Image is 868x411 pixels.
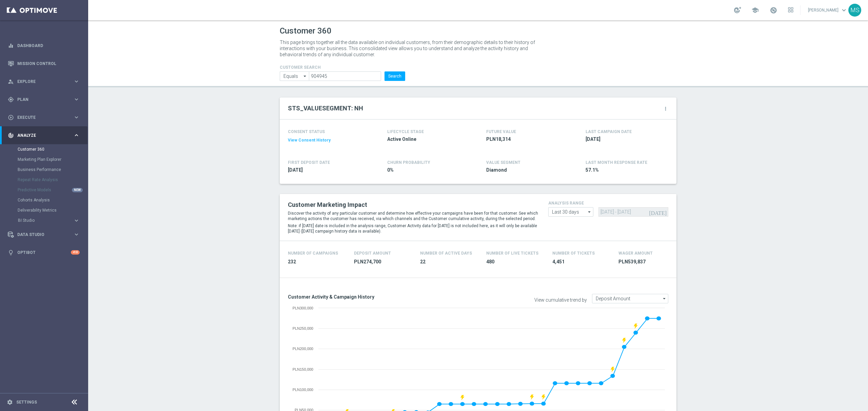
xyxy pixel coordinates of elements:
[18,215,87,225] div: BI Studio
[17,80,73,84] span: Explore
[17,133,73,137] span: Analyze
[18,205,87,215] div: Deliverability Metrics
[288,294,473,300] h3: Customer Activity & Campaign History
[280,39,541,58] p: This page brings together all the data available on individual customers, from their demographic ...
[73,78,80,85] i: keyboard_arrow_right
[663,106,668,111] i: more_vert
[293,326,313,330] text: PLN250,000
[486,136,566,143] span: PLN18,314
[420,251,472,256] h4: Number of Active Days
[18,154,87,165] div: Marketing Plan Explorer
[586,129,632,134] h4: LAST CAMPAIGN DATE
[586,167,665,173] span: 57.1%
[661,294,668,303] i: arrow_drop_down
[18,197,71,203] a: Cohorts Analysis
[486,129,516,134] h4: FUTURE VALUE
[18,147,71,152] a: Customer 360
[288,201,538,209] h2: Customer Marketing Impact
[848,4,861,17] div: MS
[18,218,66,222] span: BI Studio
[420,259,478,265] span: 22
[840,6,848,14] span: keyboard_arrow_down
[288,251,338,256] h4: Number of Campaigns
[8,55,80,72] div: Mission Control
[586,160,647,165] span: LAST MONTH RESPONSE RATE
[17,98,73,102] span: Plan
[486,167,566,173] span: Diamond
[73,217,80,224] i: keyboard_arrow_right
[486,160,520,165] h4: VALUE SEGMENT
[18,175,87,185] div: Repeat Rate Analysis
[387,136,467,143] span: Active Online
[293,367,313,371] text: PLN150,000
[7,250,80,255] div: lightbulb Optibot +10
[7,79,80,84] button: person_search Explore keyboard_arrow_right
[7,399,13,405] i: settings
[7,43,80,48] button: equalizer Dashboard
[751,6,759,14] span: school
[18,195,87,205] div: Cohorts Analysis
[7,115,80,120] button: play_circle_outline Execute keyboard_arrow_right
[18,167,71,172] a: Business Performance
[7,61,80,66] div: Mission Control
[280,26,676,36] h1: Customer 360
[73,132,80,138] i: keyboard_arrow_right
[586,136,665,143] span: 2025-10-01
[17,115,73,120] span: Execute
[18,185,87,195] div: Predictive Models
[73,96,80,103] i: keyboard_arrow_right
[17,37,80,55] a: Dashboard
[288,104,363,112] h2: STS_VALUESEGMENT: NH
[387,129,424,134] h4: LIFECYCLE STAGE
[384,71,405,81] button: Search
[288,259,346,265] span: 232
[8,37,80,55] div: Dashboard
[288,211,538,221] p: Discover the activity of any particular customer and determine how effective your campaigns have ...
[586,208,593,216] i: arrow_drop_down
[8,79,14,85] i: person_search
[8,96,73,103] div: Plan
[8,243,80,261] div: Optibot
[387,160,430,165] span: CHURN PROBABILITY
[354,251,391,256] h4: Deposit Amount
[8,96,14,103] i: gps_fixed
[18,218,80,223] button: BI Studio keyboard_arrow_right
[552,251,595,256] h4: Number Of Tickets
[534,297,587,303] label: View cumulative trend by
[72,188,83,192] div: NEW
[288,137,331,143] button: View Consent History
[73,114,80,121] i: keyboard_arrow_right
[280,65,405,70] h4: CUSTOMER SEARCH
[309,71,381,81] input: Enter CID, Email, name or phone
[486,251,538,256] h4: Number Of Live Tickets
[17,243,71,261] a: Optibot
[618,259,676,265] span: PLN539,837
[18,208,71,213] a: Deliverability Metrics
[8,114,73,121] div: Execute
[354,259,412,265] span: PLN274,700
[288,223,538,234] p: Note: if [DATE] date is included in the analysis range, Customer Activity data for [DATE] is not ...
[387,167,467,173] span: 0%
[288,160,330,165] h4: FIRST DEPOSIT DATE
[293,347,313,351] text: PLN200,000
[8,250,14,256] i: lightbulb
[552,259,610,265] span: 4,451
[18,144,87,154] div: Customer 360
[8,43,14,49] i: equalizer
[7,232,80,237] button: Data Studio keyboard_arrow_right
[7,97,80,102] button: gps_fixed Plan keyboard_arrow_right
[280,71,309,81] input: Enter CID, Email, name or phone
[17,55,80,72] a: Mission Control
[548,207,593,217] input: analysis range
[288,167,367,173] span: 2015-06-06
[8,232,73,238] div: Data Studio
[293,306,313,310] text: PLN300,000
[18,165,87,175] div: Business Performance
[7,133,80,138] button: track_changes Analyze keyboard_arrow_right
